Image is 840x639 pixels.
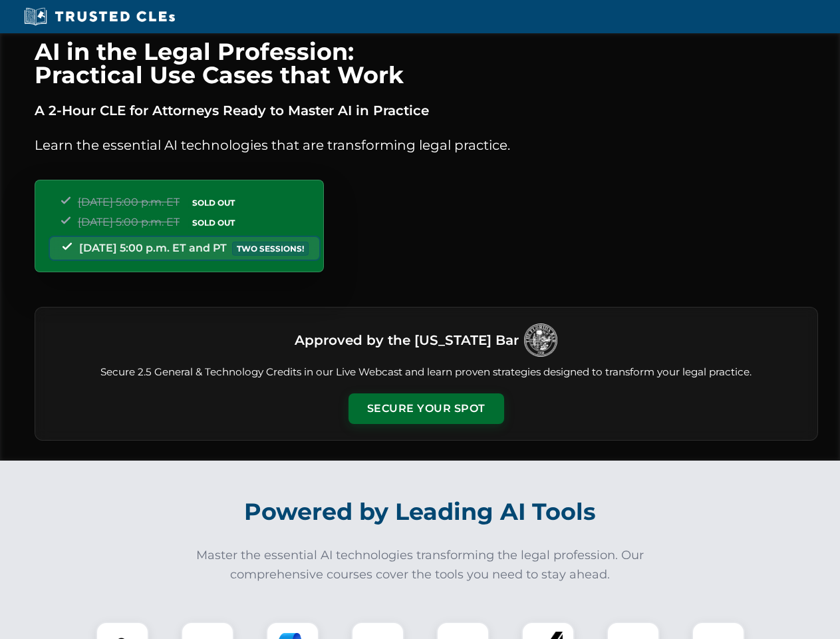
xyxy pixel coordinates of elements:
p: Secure 2.5 General & Technology Credits in our Live Webcast and learn proven strategies designed ... [51,365,801,380]
span: SOLD OUT [188,196,239,210]
span: SOLD OUT [188,216,239,230]
img: Logo [524,323,557,357]
p: Learn the essential AI technologies that are transforming legal practice. [35,134,818,156]
button: Secure Your Spot [349,393,504,424]
h1: AI in the Legal Profession: Practical Use Cases that Work [35,40,818,87]
p: A 2-Hour CLE for Attorneys Ready to Master AI in Practice [35,100,818,121]
h3: Approved by the [US_STATE] Bar [295,328,519,352]
h2: Powered by Leading AI Tools [52,489,789,535]
img: Trusted CLEs [20,7,179,27]
span: [DATE] 5:00 p.m. ET [78,216,180,228]
p: Master the essential AI technologies transforming the legal profession. Our comprehensive courses... [188,546,653,584]
span: [DATE] 5:00 p.m. ET [78,196,180,208]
